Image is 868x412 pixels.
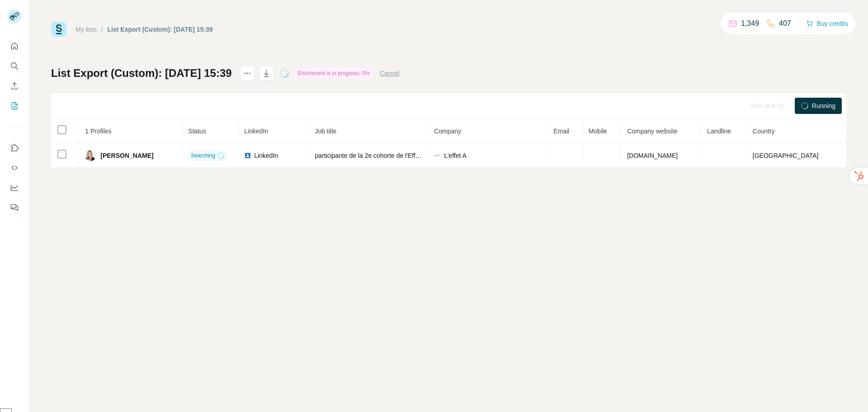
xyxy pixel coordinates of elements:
[779,18,791,29] p: 407
[7,160,22,176] button: Use Surfe API
[7,199,22,216] button: Feedback
[244,152,251,159] img: LinkedIn logo
[753,152,819,159] span: [GEOGRAPHIC_DATA]
[627,152,678,159] span: [DOMAIN_NAME]
[101,25,103,34] li: /
[254,151,278,160] span: LinkedIn
[444,151,467,160] span: L'effet A
[108,25,213,34] div: List Export (Custom): [DATE] 15:39
[812,101,835,110] span: Running
[627,128,677,135] span: Company website
[315,152,505,159] span: participante de la 2e cohorte de l'Effet A, Groupe [PERSON_NAME]
[51,66,232,81] h1: List Export (Custom): [DATE] 15:39
[7,140,22,156] button: Use Surfe on LinkedIn
[7,38,22,54] button: Quick start
[100,151,153,160] span: [PERSON_NAME]
[51,22,66,37] img: Surfe Logo
[7,98,22,114] button: My lists
[240,66,255,81] button: actions
[806,17,848,30] button: Buy credits
[434,152,441,159] img: company-logo
[7,78,22,94] button: Enrich CSV
[85,128,111,135] span: 1 Profiles
[434,128,461,135] span: Company
[553,128,569,135] span: Email
[191,152,215,160] span: Searching
[380,69,400,78] button: Cancel
[315,128,336,135] span: Job title
[589,128,607,135] span: Mobile
[741,18,759,29] p: 1,349
[75,26,97,33] a: My lists
[244,128,268,135] span: LinkedIn
[188,128,206,135] span: Status
[753,128,775,135] span: Country
[295,68,373,79] div: Enrichment is in progress: 0%
[707,128,731,135] span: Landline
[85,150,96,161] img: Avatar
[7,58,22,74] button: Search
[7,180,22,196] button: Dashboard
